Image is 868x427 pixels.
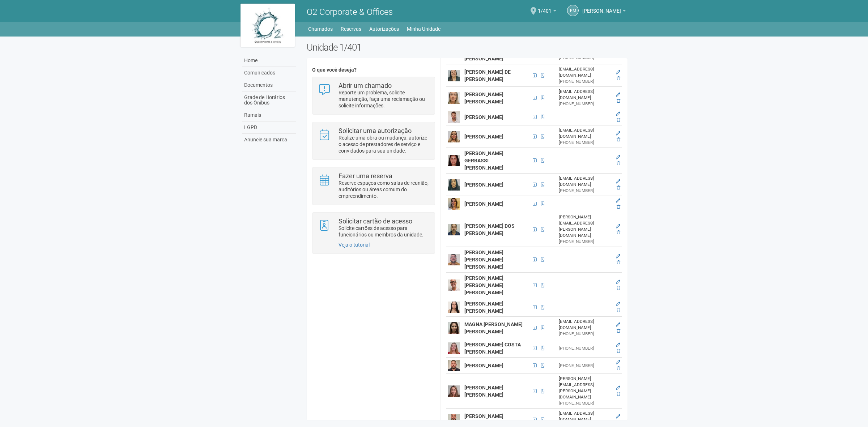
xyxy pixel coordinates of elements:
[339,127,412,134] strong: Solicitar uma autorização
[616,70,620,75] a: Editar membro
[318,218,429,238] a: Solicitar cartão de acesso Solicite cartões de acesso para funcionários ou membros da unidade.
[464,182,503,188] strong: [PERSON_NAME]
[617,137,620,142] a: Excluir membro
[616,155,620,160] a: Editar membro
[582,1,621,14] span: Eloisa Mazoni Guntzel
[448,224,460,235] img: user.png
[464,91,503,104] strong: [PERSON_NAME] [PERSON_NAME]
[312,67,435,73] h4: O que você deseja?
[616,224,620,229] a: Editar membro
[617,230,620,235] a: Excluir membro
[617,420,620,425] a: Excluir membro
[617,161,620,166] a: Excluir membro
[559,319,612,331] div: [EMAIL_ADDRESS][DOMAIN_NAME]
[339,242,370,248] a: Veja o tutorial
[464,413,503,426] strong: [PERSON_NAME] [PERSON_NAME]
[464,114,503,120] strong: [PERSON_NAME]
[616,111,620,116] a: Editar membro
[448,322,460,334] img: user.png
[448,179,460,191] img: user.png
[538,9,556,15] a: 1/401
[582,9,626,15] a: [PERSON_NAME]
[616,360,620,365] a: Editar membro
[559,376,612,400] div: [PERSON_NAME][EMAIL_ADDRESS][PERSON_NAME][DOMAIN_NAME]
[617,260,620,265] a: Excluir membro
[559,66,612,78] div: [EMAIL_ADDRESS][DOMAIN_NAME]
[616,322,620,327] a: Editar membro
[448,131,460,142] img: user.png
[559,78,612,85] div: [PHONE_NUMBER]
[616,385,620,390] a: Editar membro
[464,223,515,236] strong: [PERSON_NAME] DOS [PERSON_NAME]
[616,302,620,307] a: Editar membro
[448,111,460,123] img: user.png
[617,76,620,81] a: Excluir membro
[617,204,620,209] a: Excluir membro
[617,185,620,190] a: Excluir membro
[616,342,620,347] a: Editar membro
[567,5,579,16] a: EM
[559,214,612,239] div: [PERSON_NAME][EMAIL_ADDRESS][PERSON_NAME][DOMAIN_NAME]
[617,328,620,333] a: Excluir membro
[307,7,393,17] span: O2 Corporate & Offices
[617,366,620,371] a: Excluir membro
[318,173,429,199] a: Fazer uma reserva Reserve espaços como salas de reunião, auditórios ou áreas comum do empreendime...
[464,363,503,368] strong: [PERSON_NAME]
[241,4,295,47] img: logo.jpg
[616,92,620,97] a: Editar membro
[464,301,503,314] strong: [PERSON_NAME] [PERSON_NAME]
[448,155,460,166] img: user.png
[464,385,503,398] strong: [PERSON_NAME] [PERSON_NAME]
[308,24,333,34] a: Chamados
[464,275,503,295] strong: [PERSON_NAME] [PERSON_NAME] [PERSON_NAME]
[464,321,523,334] strong: MAGNA [PERSON_NAME] [PERSON_NAME]
[242,55,296,67] a: Home
[242,79,296,91] a: Documentos
[407,24,441,34] a: Minha Unidade
[242,134,296,146] a: Anuncie sua marca
[616,279,620,285] a: Editar membro
[616,254,620,259] a: Editar membro
[448,302,460,313] img: user.png
[559,89,612,101] div: [EMAIL_ADDRESS][DOMAIN_NAME]
[339,225,429,238] p: Solicite cartões de acesso para funcionários ou membros da unidade.
[448,360,460,371] img: user.png
[242,121,296,134] a: LGPD
[616,198,620,203] a: Editar membro
[559,400,612,406] div: [PHONE_NUMBER]
[464,249,503,270] strong: [PERSON_NAME] [PERSON_NAME] [PERSON_NAME]
[448,414,460,426] img: user.png
[448,385,460,397] img: user.png
[559,363,612,369] div: [PHONE_NUMBER]
[242,67,296,79] a: Comunicados
[464,201,503,207] strong: [PERSON_NAME]
[339,172,392,180] strong: Fazer uma reserva
[617,118,620,123] a: Excluir membro
[616,414,620,419] a: Editar membro
[559,127,612,140] div: [EMAIL_ADDRESS][DOMAIN_NAME]
[448,254,460,265] img: user.png
[307,42,627,53] h2: Unidade 1/401
[464,342,521,355] strong: [PERSON_NAME] COSTA [PERSON_NAME]
[464,134,503,140] strong: [PERSON_NAME]
[341,24,361,34] a: Reservas
[559,188,612,194] div: [PHONE_NUMBER]
[242,91,296,109] a: Grade de Horários dos Ônibus
[538,1,552,14] span: 1/401
[464,150,503,171] strong: [PERSON_NAME] GERBASSI [PERSON_NAME]
[559,140,612,146] div: [PHONE_NUMBER]
[559,239,612,245] div: [PHONE_NUMBER]
[339,217,412,225] strong: Solicitar cartão de acesso
[318,82,429,109] a: Abrir um chamado Reporte um problema, solicite manutenção, faça uma reclamação ou solicite inform...
[559,101,612,107] div: [PHONE_NUMBER]
[616,179,620,184] a: Editar membro
[617,286,620,291] a: Excluir membro
[339,134,429,154] p: Realize uma obra ou mudança, autorize o acesso de prestadores de serviço e convidados para sua un...
[448,70,460,81] img: user.png
[242,109,296,121] a: Ramais
[448,342,460,354] img: user.png
[448,92,460,104] img: user.png
[369,24,399,34] a: Autorizações
[617,349,620,354] a: Excluir membro
[617,392,620,397] a: Excluir membro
